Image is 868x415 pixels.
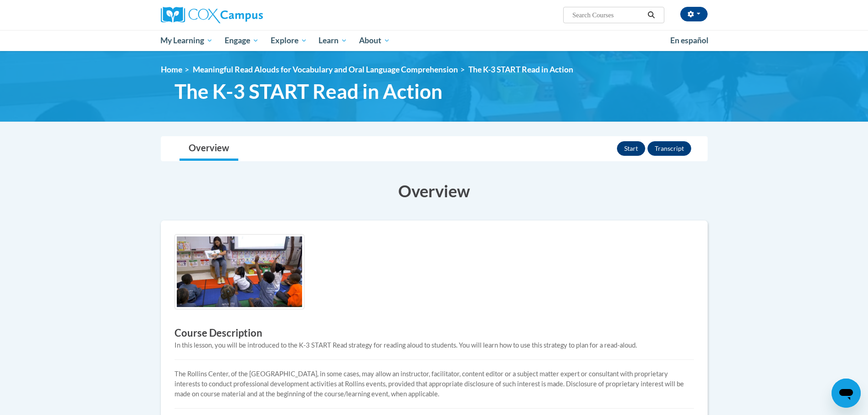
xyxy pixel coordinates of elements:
button: Search [644,10,658,20]
span: The K-3 START Read in Action [175,79,442,103]
button: Start [617,141,645,156]
h3: Overview [161,179,708,202]
iframe: Button to launch messaging window [832,379,861,408]
a: Learn [313,30,353,51]
span: The K-3 START Read in Action [468,65,573,74]
img: Cox Campus [161,7,263,23]
h3: Course Description [175,326,694,340]
a: My Learning [155,30,219,51]
input: Search Courses [571,10,644,20]
p: The Rollins Center, of the [GEOGRAPHIC_DATA], in some cases, may allow an instructor, facilitator... [175,369,694,399]
span: En español [670,36,709,45]
button: Account Settings [680,7,708,21]
a: Overview [180,137,238,161]
a: Home [161,65,182,74]
a: Meaningful Read Alouds for Vocabulary and Oral Language Comprehension [193,65,458,74]
a: Engage [219,30,265,51]
a: En español [664,31,714,50]
a: Explore [265,30,313,51]
a: About [353,30,396,51]
span: My Learning [160,35,213,46]
div: Main menu [147,30,721,51]
span: Engage [225,35,259,46]
span: About [359,35,390,46]
img: Course logo image [175,234,304,309]
a: Cox Campus [161,7,334,23]
span: Explore [271,35,307,46]
span: Learn [318,35,347,46]
div: In this lesson, you will be introduced to the K-3 START Read strategy for reading aloud to studen... [175,340,694,350]
button: Transcript [647,141,691,156]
